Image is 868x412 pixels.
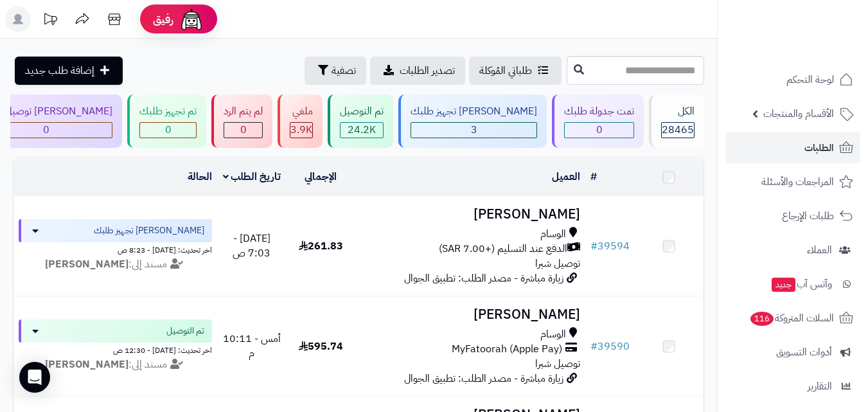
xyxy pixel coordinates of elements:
[340,104,384,119] div: تم التوصيل
[209,94,275,148] a: لم يتم الرد 0
[540,227,566,242] span: الوسام
[725,303,860,334] a: السلات المتروكة116
[763,105,834,123] span: الأقسام والمنتجات
[590,238,630,254] a: #39594
[725,201,860,231] a: طلبات الإرجاع
[590,238,598,254] span: #
[590,169,597,184] a: #
[45,256,128,272] strong: [PERSON_NAME]
[646,94,707,148] a: الكل28465
[43,122,49,138] span: 0
[325,94,396,148] a: تم التوصيل 24.2K
[224,123,262,138] div: 0
[776,343,832,361] span: أدوات التسويق
[275,94,325,148] a: ملغي 3.9K
[725,132,860,163] a: الطلبات
[332,63,356,78] span: تصفية
[411,104,537,119] div: [PERSON_NAME] تجهيز طلبك
[305,169,337,184] a: الإجمالي
[9,357,222,372] div: مسند إلى:
[233,231,270,261] span: [DATE] - 7:03 ص
[404,371,563,386] span: زيارة مباشرة - مصدر الطلب: تطبيق الجوال
[19,242,212,256] div: اخر تحديث: [DATE] - 8:23 ص
[552,169,580,184] a: العميل
[223,331,281,361] span: أمس - 10:11 م
[19,362,50,393] div: Open Intercom Messenger
[360,307,580,322] h3: [PERSON_NAME]
[411,123,536,138] div: 3
[807,241,832,259] span: العملاء
[596,122,603,138] span: 0
[469,57,562,85] a: طلباتي المُوكلة
[153,12,173,27] span: رفيق
[125,94,209,148] a: تم تجهيز طلبك 0
[400,63,455,78] span: تصدير الطلبات
[15,57,123,85] a: إضافة طلب جديد
[348,122,376,138] span: 24.2K
[166,325,204,337] span: تم التوصيل
[725,64,860,95] a: لوحة التحكم
[535,356,580,372] span: توصيل شبرا
[188,169,212,184] a: الحالة
[34,6,66,35] a: تحديثات المنصة
[9,257,222,272] div: مسند إلى:
[290,122,312,138] span: 3.9K
[782,207,834,225] span: طلبات الإرجاع
[19,343,212,356] div: اخر تحديث: [DATE] - 12:30 ص
[223,169,281,184] a: تاريخ الطلب
[725,235,860,265] a: العملاء
[725,269,860,300] a: وآتس آبجديد
[439,242,567,256] span: الدفع عند التسليم (+7.00 SAR)
[25,63,94,78] span: إضافة طلب جديد
[661,104,695,119] div: الكل
[370,57,465,85] a: تصدير الطلبات
[540,327,566,342] span: الوسام
[565,123,633,138] div: 0
[341,123,383,138] div: 24205
[749,309,834,327] span: السلات المتروكة
[662,122,694,138] span: 28465
[452,342,562,357] span: MyFatoorah (Apple Pay)
[94,224,204,237] span: [PERSON_NAME] تجهيز طلبك
[45,357,128,372] strong: [PERSON_NAME]
[290,123,312,138] div: 3880
[590,339,630,354] a: #39590
[770,275,832,293] span: وآتس آب
[804,139,834,157] span: الطلبات
[139,104,197,119] div: تم تجهيز طلبك
[360,207,580,222] h3: [PERSON_NAME]
[781,31,856,58] img: logo-2.png
[725,166,860,197] a: المراجعات والأسئلة
[549,94,646,148] a: تمت جدولة طلبك 0
[590,339,598,354] span: #
[808,377,832,395] span: التقارير
[240,122,247,138] span: 0
[786,71,834,89] span: لوحة التحكم
[396,94,549,148] a: [PERSON_NAME] تجهيز طلبك 3
[725,337,860,368] a: أدوات التسويق
[535,256,580,271] span: توصيل شبرا
[299,238,343,254] span: 261.83
[479,63,532,78] span: طلباتي المُوكلة
[725,371,860,402] a: التقارير
[179,6,204,32] img: ai-face.png
[165,122,172,138] span: 0
[299,339,343,354] span: 595.74
[564,104,634,119] div: تمت جدولة طلبك
[290,104,313,119] div: ملغي
[471,122,477,138] span: 3
[224,104,263,119] div: لم يتم الرد
[140,123,196,138] div: 0
[305,57,366,85] button: تصفية
[761,173,834,191] span: المراجعات والأسئلة
[772,278,795,292] span: جديد
[404,271,563,286] span: زيارة مباشرة - مصدر الطلب: تطبيق الجوال
[750,312,774,326] span: 116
